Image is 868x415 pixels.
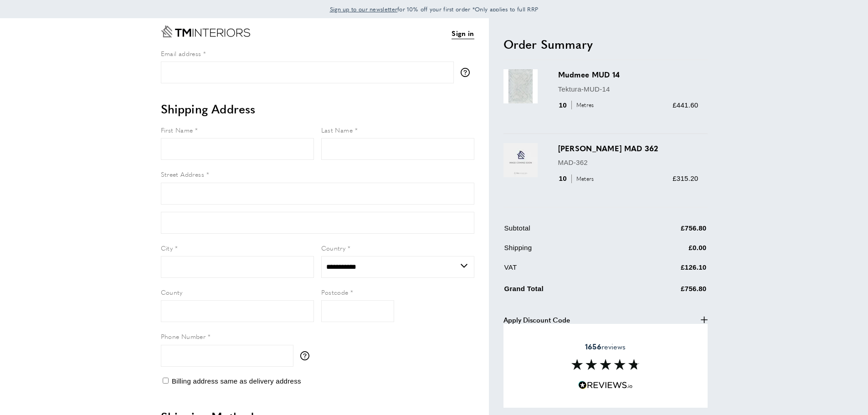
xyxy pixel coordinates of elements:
[161,49,201,58] span: Email address
[330,5,398,13] span: Sign up to our newsletter
[330,5,398,14] a: Sign up to our newsletter
[673,101,698,109] span: £441.60
[558,100,597,111] div: 10
[161,125,193,134] span: First Name
[504,223,627,241] td: Subtotal
[172,377,301,385] span: Billing address same as delivery address
[503,69,538,103] img: Mudmee MUD 14
[163,378,169,384] input: Billing address same as delivery address
[571,359,640,370] img: Reviews section
[161,287,183,297] span: County
[585,342,626,351] span: reviews
[558,143,699,154] h3: [PERSON_NAME] MAD 362
[627,282,707,301] td: £756.80
[504,262,627,280] td: VAT
[161,169,205,179] span: Street Address
[571,101,596,109] span: Metres
[161,243,173,252] span: City
[504,282,627,301] td: Grand Total
[578,381,633,389] img: Reviews.io 5 stars
[585,341,601,352] strong: 1656
[330,5,539,13] span: for 10% off your first order *Only applies to full RRP
[504,242,627,260] td: Shipping
[161,101,474,117] h2: Shipping Address
[452,28,474,39] a: Sign in
[503,143,538,177] img: Madeline MAD 362
[558,84,699,95] p: Tektura-MUD-14
[673,174,698,182] span: £315.20
[627,262,707,280] td: £126.10
[321,125,353,134] span: Last Name
[627,242,707,260] td: £0.00
[558,173,597,184] div: 10
[300,351,314,360] button: More information
[503,36,708,52] h2: Order Summary
[558,157,699,168] p: MAD-362
[627,223,707,241] td: £756.80
[321,243,346,252] span: Country
[571,174,596,183] span: Meters
[503,314,570,325] span: Apply Discount Code
[461,68,474,77] button: More information
[321,287,349,297] span: Postcode
[161,332,206,341] span: Phone Number
[161,26,250,37] a: Go to Home page
[558,69,699,80] h3: Mudmee MUD 14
